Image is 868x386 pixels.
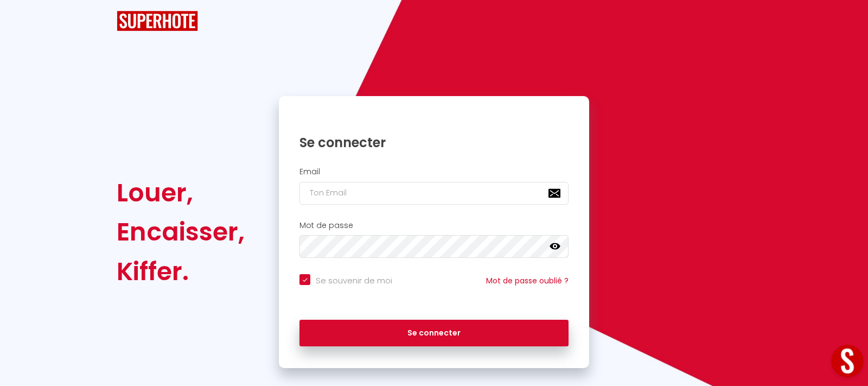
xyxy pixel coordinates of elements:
h2: Mot de passe [299,221,569,230]
iframe: LiveChat chat widget [822,340,868,386]
img: SuperHote logo [117,11,198,31]
a: Mot de passe oublié ? [486,275,569,286]
button: Se connecter [299,320,569,347]
div: Encaisser, [117,212,245,251]
input: Ton Email [299,182,569,205]
h1: Se connecter [299,134,569,151]
div: Louer, [117,173,245,212]
div: Kiffer. [117,252,245,291]
h2: Email [299,167,569,176]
